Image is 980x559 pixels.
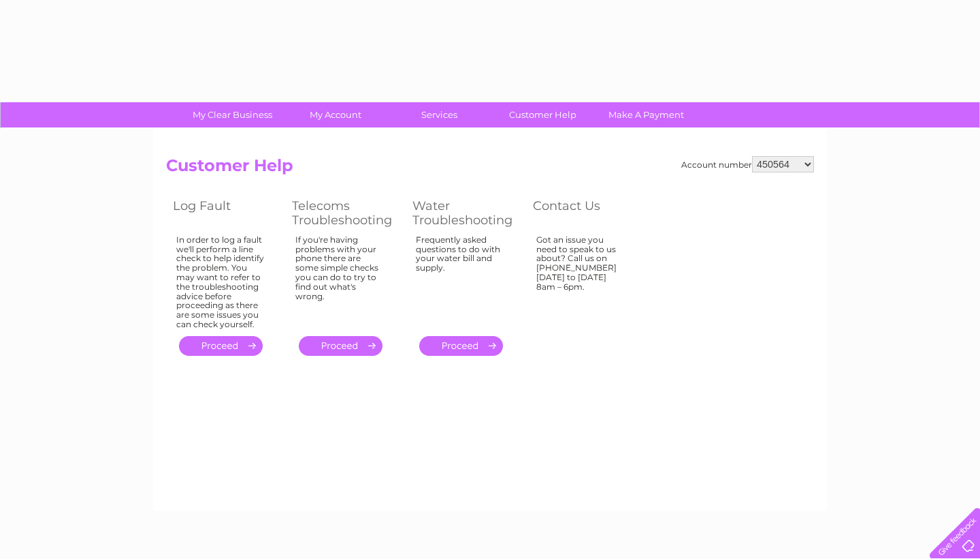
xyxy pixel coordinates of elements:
[166,156,814,182] h2: Customer Help
[285,195,406,231] th: Telecoms Troubleshooting
[383,102,495,127] a: Services
[176,235,265,329] div: In order to log a fault we'll perform a line check to help identify the problem. You may want to ...
[416,235,506,324] div: Frequently asked questions to do with your water bill and supply.
[590,102,702,127] a: Make A Payment
[166,195,285,231] th: Log Fault
[681,156,814,172] div: Account number
[299,336,382,356] a: .
[487,102,599,127] a: Customer Help
[176,102,289,127] a: My Clear Business
[179,336,263,356] a: .
[536,235,625,324] div: Got an issue you need to speak to us about? Call us on [PHONE_NUMBER] [DATE] to [DATE] 8am – 6pm.
[295,235,385,324] div: If you're having problems with your phone there are some simple checks you can do to try to find ...
[419,336,503,356] a: .
[280,102,392,127] a: My Account
[526,195,645,231] th: Contact Us
[406,195,526,231] th: Water Troubleshooting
